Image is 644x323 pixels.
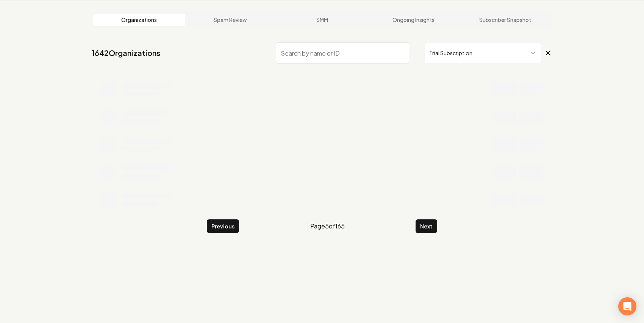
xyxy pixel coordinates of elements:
a: SMM [276,14,368,26]
a: 1642Organizations [92,48,160,58]
a: Ongoing Insights [368,14,460,26]
button: Next [416,219,437,233]
input: Search by name or ID [276,42,409,64]
a: Spam Review [185,14,277,26]
button: Previous [207,219,239,233]
a: Organizations [93,14,185,26]
a: Subscriber Snapshot [459,14,551,26]
div: Open Intercom Messenger [618,297,636,315]
span: Page 5 of 165 [310,222,345,231]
